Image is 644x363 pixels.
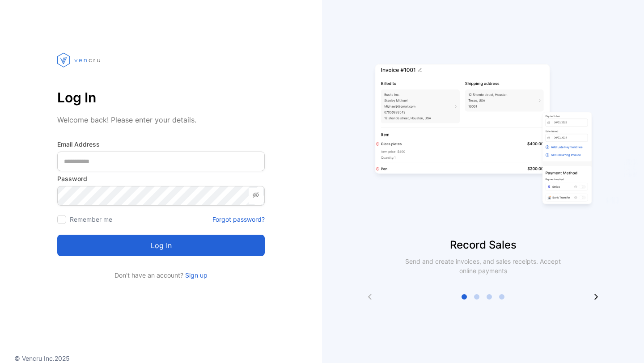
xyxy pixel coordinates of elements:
label: Email Address [57,139,265,149]
p: Don't have an account? [57,270,265,280]
a: Sign up [183,271,208,279]
img: vencru logo [57,36,102,84]
p: Record Sales [322,237,644,253]
p: Send and create invoices, and sales receipts. Accept online payments [397,257,569,275]
img: slider image [371,36,595,237]
p: Log In [57,87,265,108]
label: Remember me [70,215,112,223]
a: Forgot password? [212,215,265,224]
button: Log in [57,235,265,256]
p: Welcome back! Please enter your details. [57,114,265,125]
label: Password [57,174,265,183]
